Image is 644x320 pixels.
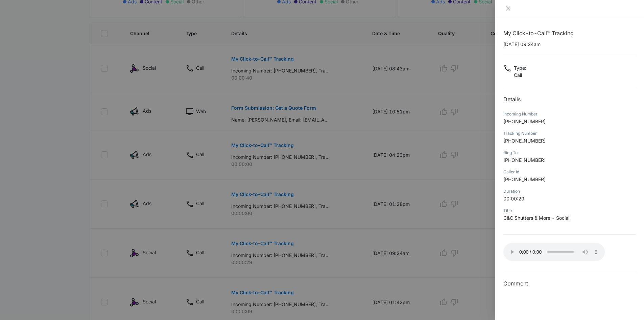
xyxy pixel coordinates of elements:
h1: My Click-to-Call™ Tracking [503,29,636,37]
div: Tracking Number [503,130,636,136]
button: Close [503,5,513,12]
h2: Details [503,95,636,103]
span: 00:00:29 [503,196,524,201]
span: C&C Shutters & More - Social [503,215,569,221]
span: close [505,6,511,11]
div: Ring To [503,150,636,156]
div: Duration [503,188,636,194]
span: [PHONE_NUMBER] [503,176,546,182]
div: Incoming Number [503,111,636,117]
p: [DATE] 09:24am [503,41,636,48]
div: Caller Id [503,169,636,175]
span: [PHONE_NUMBER] [503,157,546,163]
audio: Your browser does not support the audio tag. [503,243,605,261]
div: Title [503,208,636,214]
span: [PHONE_NUMBER] [503,138,546,144]
p: Type : [514,64,526,71]
p: Call [514,71,526,79]
h3: Comment [503,279,636,287]
span: [PHONE_NUMBER] [503,119,546,124]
